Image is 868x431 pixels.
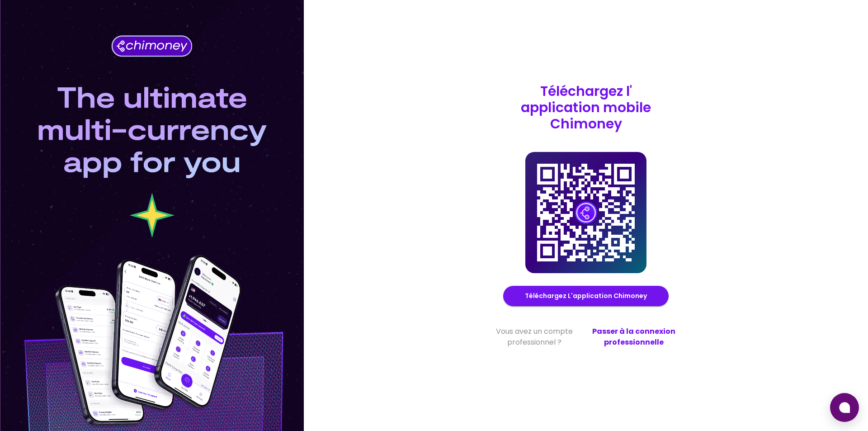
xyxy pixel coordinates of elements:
[540,81,632,101] font: Téléchargez l'
[592,326,675,347] font: Passer à la connexion professionnelle
[525,290,647,302] a: Téléchargez l'application Chimoney
[496,326,573,347] font: Vous avez un compte professionnel ?
[521,98,651,133] font: application mobile Chimoney
[503,286,669,306] button: Téléchargez l'application Chimoney
[525,291,647,300] font: Téléchargez l'application Chimoney
[830,393,859,422] button: Ouvrir la fenêtre de discussion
